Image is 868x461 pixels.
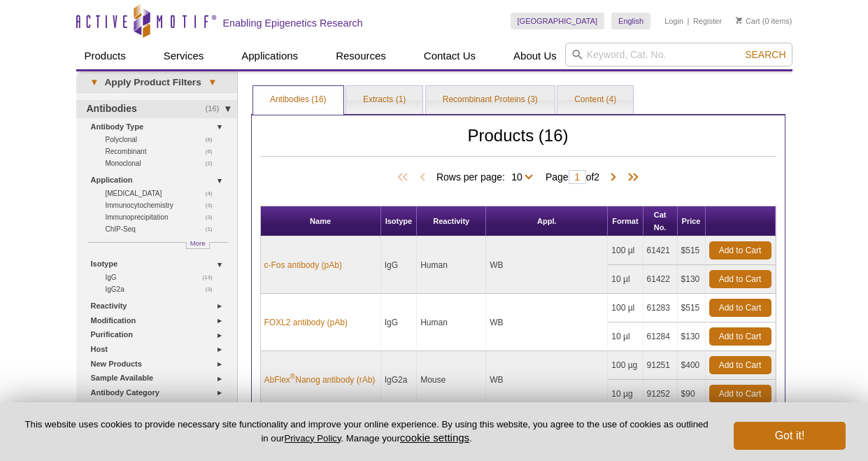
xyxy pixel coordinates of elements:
[486,351,608,409] td: WB
[611,13,650,29] a: English
[106,134,220,146] a: (8)Polyclonal
[709,299,771,317] a: Add to Cart
[741,48,790,61] button: Search
[206,199,220,211] span: (3)
[381,351,418,409] td: IgG2a
[486,206,608,236] th: Appl.
[206,223,220,235] span: (1)
[261,206,381,236] th: Name
[608,206,643,236] th: Format
[688,13,690,29] li: |
[486,236,608,294] td: WB
[91,371,229,385] a: Sample Available
[643,380,678,409] td: 91252
[381,206,418,236] th: Isotype
[594,171,599,183] span: 2
[608,236,643,265] td: 100 µl
[678,351,706,380] td: $400
[486,294,608,351] td: WB
[709,385,771,403] a: Add to Cart
[206,157,220,169] span: (2)
[264,316,348,329] a: FOXL2 antibody (pAb)
[709,327,771,346] a: Add to Cart
[106,157,220,169] a: (2)Monoclonal
[91,342,229,357] a: Host
[736,17,742,24] img: Your Cart
[734,422,846,450] button: Got it!
[608,380,643,409] td: 10 µg
[201,76,223,89] span: ▾
[346,86,422,114] a: Extracts (1)
[678,265,706,294] td: $130
[76,43,134,69] a: Products
[606,171,620,185] span: Next Page
[505,43,565,69] a: About Us
[290,373,295,381] sup: ®
[106,271,220,283] a: (13)IgG
[91,173,229,187] a: Application
[643,294,678,322] td: 61283
[417,236,486,294] td: Human
[709,356,771,374] a: Add to Cart
[253,86,343,114] a: Antibodies (16)
[106,199,220,211] a: (3)Immunocytochemistry
[608,351,643,380] td: 100 µg
[539,170,606,184] span: Page of
[678,380,706,409] td: $90
[608,322,643,351] td: 10 µl
[284,433,341,444] a: Privacy Policy
[264,259,342,271] a: c-Fos antibody (pAb)
[91,385,229,400] a: Antibody Category
[608,265,643,294] td: 10 µl
[417,206,486,236] th: Reactivity
[381,236,418,294] td: IgG
[417,351,486,409] td: Mouse
[76,100,237,118] a: (16)Antibodies
[155,43,213,69] a: Services
[415,43,484,69] a: Contact Us
[106,223,220,235] a: (1)ChIP-Seq
[678,294,706,322] td: $515
[400,432,469,444] button: cookie settings
[327,43,394,69] a: Resources
[693,16,722,26] a: Register
[709,270,771,288] a: Add to Cart
[206,283,220,295] span: (3)
[106,187,220,199] a: (4)[MEDICAL_DATA]
[664,16,683,26] a: Login
[678,206,706,236] th: Price
[91,257,229,271] a: Isotype
[260,129,776,157] h2: Products (16)
[233,43,306,69] a: Applications
[565,43,792,66] input: Keyword, Cat. No.
[415,171,429,185] span: Previous Page
[206,187,220,199] span: (4)
[83,76,105,89] span: ▾
[223,17,363,29] h2: Enabling Epigenetics Research
[643,265,678,294] td: 61422
[643,351,678,380] td: 91251
[206,146,220,157] span: (6)
[394,171,415,185] span: First Page
[736,13,792,29] li: (0 items)
[417,294,486,351] td: Human
[22,418,711,445] p: This website uses cookies to provide necessary site functionality and improve your online experie...
[736,16,760,26] a: Cart
[190,237,206,249] span: More
[436,169,539,183] span: Rows per page:
[91,327,229,342] a: Purification
[511,13,605,29] a: [GEOGRAPHIC_DATA]
[678,322,706,351] td: $130
[381,294,418,351] td: IgG
[643,206,678,236] th: Cat No.
[608,294,643,322] td: 100 µl
[264,374,376,386] a: AbFlex®Nanog antibody (rAb)
[91,120,229,134] a: Antibody Type
[202,271,220,283] span: (13)
[91,299,229,313] a: Reactivity
[106,283,220,295] a: (3)IgG2a
[678,236,706,265] td: $515
[106,146,220,157] a: (6)Recombinant
[557,86,633,114] a: Content (4)
[745,49,785,60] span: Search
